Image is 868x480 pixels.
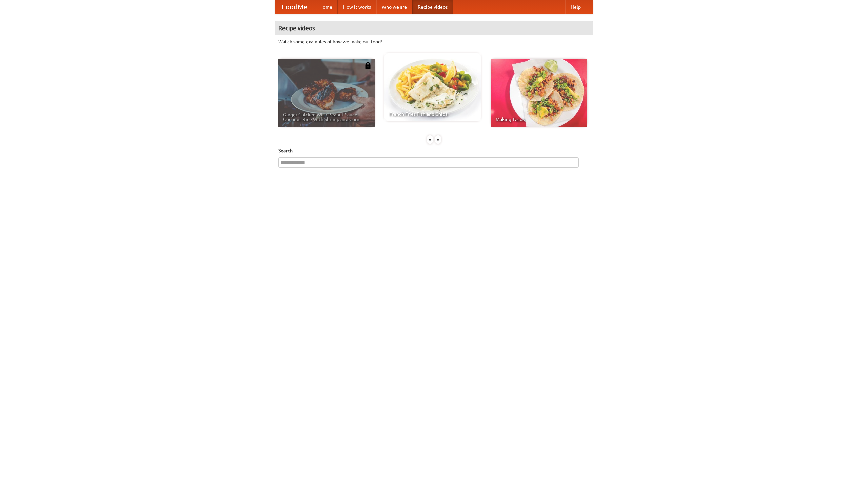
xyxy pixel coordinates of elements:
a: FoodMe [275,0,314,14]
a: Help [565,0,586,14]
a: How it works [338,0,376,14]
span: Making Tacos [496,117,583,122]
div: « [427,135,433,144]
a: Recipe videos [412,0,453,14]
a: Making Tacos [491,59,587,127]
div: » [435,135,441,144]
img: 483408.png [364,62,371,69]
p: Watch some examples of how we make our food! [278,38,590,45]
a: Who we are [376,0,412,14]
h5: Search [278,147,590,154]
a: French Fries Fish and Chips [384,53,481,121]
span: French Fries Fish and Chips [389,112,476,116]
h4: Recipe videos [275,21,593,35]
a: Home [314,0,338,14]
